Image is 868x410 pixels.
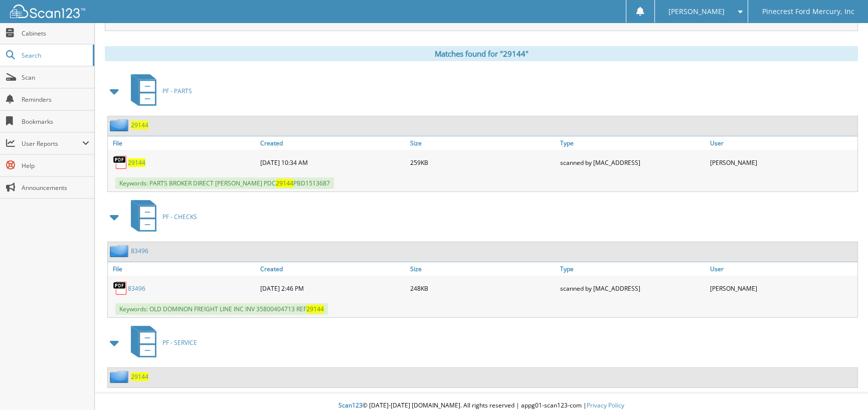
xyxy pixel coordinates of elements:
[22,51,88,60] span: Search
[108,262,258,276] a: File
[22,139,82,148] span: User Reports
[108,136,258,150] a: File
[162,87,192,95] span: PF - PARTS
[558,278,708,298] div: scanned by [MAC_ADDRESS]
[708,262,857,276] a: User
[408,262,558,276] a: Size
[115,303,328,315] span: Keywords: OLD DOMINON FREIGHT LINE INC INV 35800404713 REF
[110,370,131,383] img: folder2.png
[125,197,197,237] a: PF - CHECKS
[258,262,408,276] a: Created
[408,136,558,150] a: Size
[762,9,854,15] span: Pinecrest Ford Mercury, Inc
[408,278,558,298] div: 248KB
[708,278,857,298] div: [PERSON_NAME]
[131,121,148,129] a: 29144
[708,136,857,150] a: User
[408,152,558,172] div: 259KB
[22,73,89,82] span: Scan
[22,183,89,192] span: Announcements
[125,71,192,111] a: PF - PARTS
[22,95,89,104] span: Reminders
[22,29,89,38] span: Cabinets
[131,247,148,255] a: 83496
[306,305,324,313] span: 29144
[105,46,858,61] div: Matches found for "29144"
[131,372,148,381] a: 29144
[558,136,708,150] a: Type
[338,401,363,409] span: Scan123
[128,158,145,167] a: 29144
[162,338,197,347] span: PF - SERVICE
[818,362,868,410] iframe: Chat Widget
[22,117,89,126] span: Bookmarks
[258,136,408,150] a: Created
[10,5,85,18] img: scan123-logo-white.svg
[110,119,131,131] img: folder2.png
[125,323,197,362] a: PF - SERVICE
[113,155,128,170] img: PDF.png
[115,177,334,189] span: Keywords: PARTS BROKER DIRECT [PERSON_NAME] PDC PBD1513687
[113,281,128,296] img: PDF.png
[708,152,857,172] div: [PERSON_NAME]
[162,213,197,221] span: PF - CHECKS
[128,284,145,293] a: 83496
[258,278,408,298] div: [DATE] 2:46 PM
[258,152,408,172] div: [DATE] 10:34 AM
[587,401,624,409] a: Privacy Policy
[276,179,293,187] span: 29144
[110,245,131,257] img: folder2.png
[22,161,89,170] span: Help
[668,9,725,15] span: [PERSON_NAME]
[558,152,708,172] div: scanned by [MAC_ADDRESS]
[558,262,708,276] a: Type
